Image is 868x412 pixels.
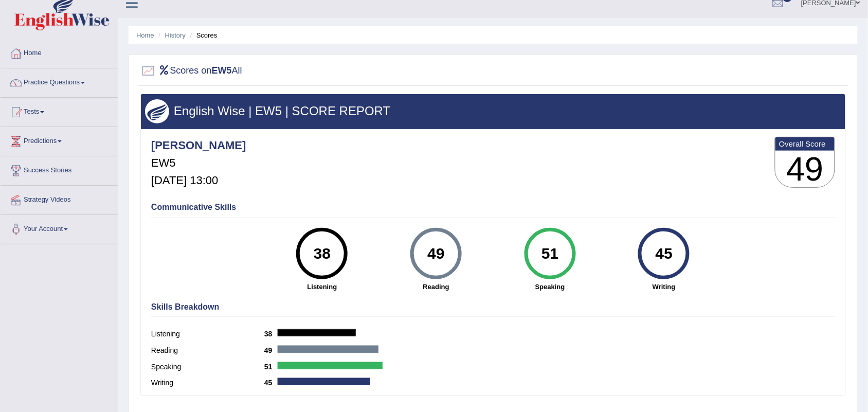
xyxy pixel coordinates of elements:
a: Predictions [1,127,118,153]
a: History [165,31,186,39]
b: 38 [264,330,278,338]
h4: [PERSON_NAME] [151,139,246,152]
h4: Skills Breakdown [151,302,835,312]
strong: Listening [270,282,374,292]
b: 45 [264,379,278,387]
a: Tests [1,98,118,123]
div: 49 [417,232,455,275]
a: Practice Questions [1,68,118,94]
h5: EW5 [151,157,246,169]
a: Success Stories [1,156,118,182]
label: Speaking [151,362,264,372]
a: Home [136,31,154,39]
a: Home [1,39,118,65]
b: 49 [264,346,278,354]
strong: Speaking [498,282,602,292]
div: 38 [303,232,341,275]
h2: Scores on All [140,63,242,79]
strong: Writing [612,282,716,292]
h3: English Wise | EW5 | SCORE REPORT [145,104,841,118]
div: 45 [645,232,683,275]
b: EW5 [212,65,232,76]
a: Strategy Videos [1,186,118,211]
b: Overall Score [779,139,831,148]
h3: 49 [775,151,835,188]
a: Your Account [1,215,118,241]
label: Listening [151,329,264,339]
h4: Communicative Skills [151,203,835,212]
img: wings.png [145,99,169,123]
b: 51 [264,363,278,371]
label: Reading [151,345,264,356]
div: 51 [531,232,569,275]
label: Writing [151,378,264,388]
strong: Reading [384,282,488,292]
li: Scores [188,30,218,40]
h5: [DATE] 13:00 [151,174,246,187]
